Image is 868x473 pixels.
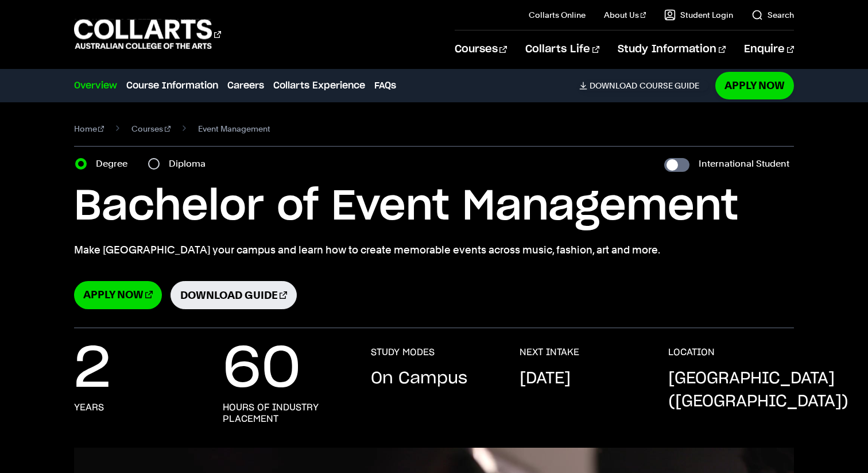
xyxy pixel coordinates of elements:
a: Careers [227,79,264,93]
h3: NEXT INTAKE [520,347,579,358]
p: [DATE] [520,367,571,390]
a: Home [74,121,104,137]
h3: hours of industry placement [223,402,348,425]
a: FAQs [374,79,396,93]
span: Download [590,80,637,91]
p: Make [GEOGRAPHIC_DATA] your campus and learn how to create memorable events across music, fashion... [74,242,795,258]
p: [GEOGRAPHIC_DATA] ([GEOGRAPHIC_DATA]) [668,367,848,413]
label: Diploma [169,156,212,172]
p: 60 [223,347,301,393]
a: Apply Now [74,281,162,309]
label: Degree [96,156,134,172]
p: 2 [74,347,111,393]
h3: LOCATION [668,347,715,358]
a: Student Login [664,9,733,21]
h1: Bachelor of Event Management [74,181,795,233]
a: Collarts Experience [273,79,365,93]
p: On Campus [371,367,467,390]
a: Overview [74,79,117,93]
a: Courses [131,121,170,137]
a: Apply Now [715,72,794,99]
label: International Student [699,156,789,172]
a: Collarts Online [529,9,586,21]
a: Search [751,9,794,21]
a: Course Information [126,79,218,93]
a: Courses [455,30,507,68]
a: Download Guide [170,281,297,309]
a: Collarts Life [525,30,599,68]
a: About Us [604,9,646,21]
a: Enquire [744,30,794,68]
span: Event Management [198,121,270,137]
a: Study Information [618,30,726,68]
div: Go to homepage [74,18,221,51]
h3: STUDY MODES [371,347,435,358]
h3: years [74,402,104,413]
a: DownloadCourse Guide [579,80,708,91]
